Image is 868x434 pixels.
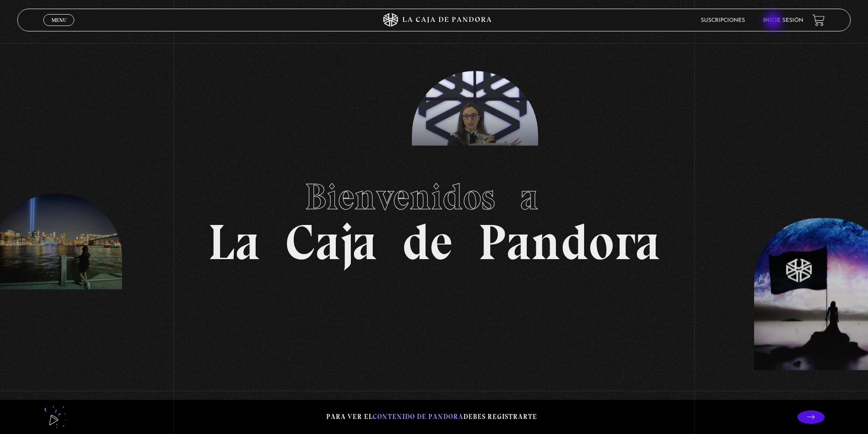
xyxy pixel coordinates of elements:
[763,18,803,23] a: Inicie sesión
[208,167,660,267] h1: La Caja de Pandora
[51,17,67,23] span: Menu
[812,14,825,26] a: View your shopping cart
[373,413,463,421] span: contenido de Pandora
[48,25,70,31] span: Cerrar
[326,411,537,423] p: Para ver el debes registrarte
[701,18,745,23] a: Suscripciones
[305,175,564,219] span: Bienvenidos a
